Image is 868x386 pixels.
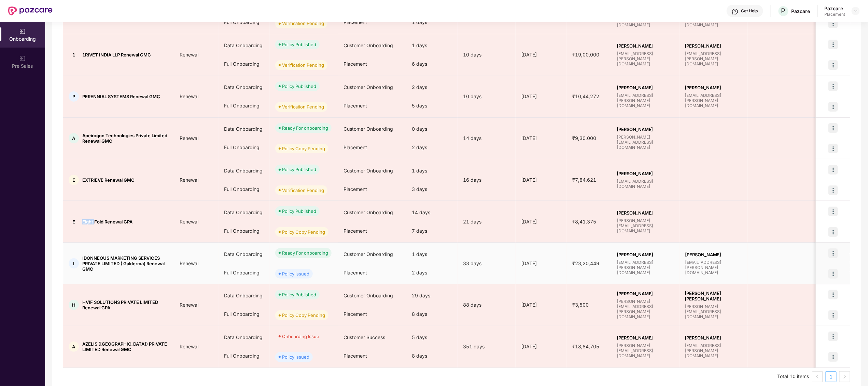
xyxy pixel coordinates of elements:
[826,372,836,382] a: 1
[344,293,393,298] span: Customer Onboarding
[825,12,845,17] div: Placement
[406,55,458,73] div: 6 days
[567,344,605,349] span: ₹18,84,705
[406,138,458,157] div: 2 days
[406,245,458,263] div: 1 days
[219,245,270,263] div: Data Onboarding
[344,84,393,90] span: Customer Onboarding
[828,81,838,91] img: icon
[617,179,674,189] span: [EMAIL_ADDRESS][DOMAIN_NAME]
[219,162,270,180] div: Data Onboarding
[458,93,516,100] div: 10 days
[685,335,742,340] span: [PERSON_NAME]
[685,260,742,275] span: [EMAIL_ADDRESS][PERSON_NAME][DOMAIN_NAME]
[82,133,169,144] span: Apeirogon Technologies Private Limited Renewal GMC
[344,168,393,173] span: Customer Onboarding
[567,302,594,308] span: ₹3,500
[174,135,204,141] span: Renewal
[685,93,742,108] span: [EMAIL_ADDRESS][PERSON_NAME][DOMAIN_NAME]
[344,228,367,234] span: Placement
[685,85,742,90] span: [PERSON_NAME]
[344,126,393,132] span: Customer Onboarding
[828,352,838,362] img: icon
[406,13,458,31] div: 1 days
[282,187,324,194] div: Verification Pending
[685,43,742,49] span: [PERSON_NAME]
[617,85,674,90] span: [PERSON_NAME]
[282,353,309,360] div: Policy Issued
[406,263,458,282] div: 2 days
[516,343,567,350] div: [DATE]
[69,258,79,269] div: I
[778,371,809,382] li: Total 10 items
[828,310,838,320] img: icon
[219,96,270,115] div: Full Onboarding
[406,286,458,305] div: 29 days
[282,103,324,110] div: Verification Pending
[344,61,367,67] span: Placement
[781,7,786,15] span: P
[617,291,674,296] span: [PERSON_NAME]
[406,120,458,138] div: 0 days
[828,269,838,279] img: icon
[567,93,605,99] span: ₹10,44,272
[406,328,458,347] div: 5 days
[812,371,823,382] li: Previous Page
[516,301,567,309] div: [DATE]
[828,40,838,49] img: icon
[617,343,674,358] span: [PERSON_NAME][EMAIL_ADDRESS][DOMAIN_NAME]
[458,218,516,226] div: 21 days
[516,176,567,184] div: [DATE]
[826,371,837,382] li: 1
[69,91,79,102] div: P
[828,290,838,299] img: icon
[843,375,847,379] span: right
[825,5,845,12] div: Pazcare
[282,312,325,319] div: Policy Copy Pending
[69,133,79,143] div: A
[406,222,458,240] div: 7 days
[516,134,567,142] div: [DATE]
[282,270,309,277] div: Policy Issued
[282,83,316,90] div: Policy Published
[174,52,204,57] span: Renewal
[617,93,674,108] span: [EMAIL_ADDRESS][PERSON_NAME][DOMAIN_NAME]
[567,135,602,141] span: ₹9,30,000
[219,13,270,31] div: Full Onboarding
[458,343,516,350] div: 351 days
[174,93,204,99] span: Renewal
[406,203,458,222] div: 14 days
[282,208,316,215] div: Policy Published
[282,291,316,298] div: Policy Published
[828,248,838,258] img: icon
[219,203,270,222] div: Data Onboarding
[812,371,823,382] button: left
[82,219,132,224] span: Eight Fold Renewal GPA
[406,180,458,198] div: 3 days
[839,371,850,382] li: Next Page
[792,8,810,14] div: Pazcare
[458,51,516,59] div: 10 days
[282,41,316,48] div: Policy Published
[685,252,742,257] span: [PERSON_NAME]
[685,343,742,358] span: [EMAIL_ADDRESS][PERSON_NAME][DOMAIN_NAME]
[219,305,270,323] div: Full Onboarding
[516,260,567,267] div: [DATE]
[617,51,674,66] span: [EMAIL_ADDRESS][PERSON_NAME][DOMAIN_NAME]
[282,125,328,131] div: Ready For onboarding
[69,342,79,352] div: A
[219,138,270,157] div: Full Onboarding
[567,219,602,224] span: ₹8,41,375
[406,78,458,96] div: 2 days
[69,300,79,310] div: H
[567,260,605,266] span: ₹23,20,449
[82,94,160,99] span: PERENNIAL SYSTEMS Renewal GMC
[617,127,674,132] span: [PERSON_NAME]
[219,347,270,365] div: Full Onboarding
[617,43,674,49] span: [PERSON_NAME]
[617,218,674,233] span: [PERSON_NAME][EMAIL_ADDRESS][DOMAIN_NAME]
[282,20,324,27] div: Verification Pending
[219,286,270,305] div: Data Onboarding
[174,302,204,308] span: Renewal
[516,93,567,100] div: [DATE]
